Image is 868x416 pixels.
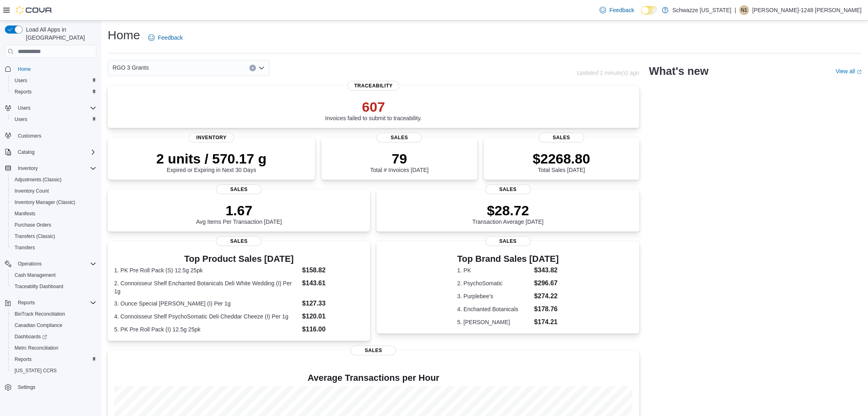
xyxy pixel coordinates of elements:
span: Reports [18,299,35,306]
dd: $120.01 [302,312,364,321]
button: Customers [2,130,100,142]
p: $2268.80 [533,151,590,167]
button: Reports [15,298,38,308]
dt: 1. PK [457,266,531,274]
a: Users [11,115,30,124]
p: | [734,5,736,15]
span: Dashboards [15,333,47,340]
a: Canadian Compliance [11,320,66,330]
span: Sales [485,185,531,194]
a: Inventory Count [11,186,52,196]
dt: 1. PK Pre Roll Pack (S) 12.5g 25pk [114,266,299,274]
button: [US_STATE] CCRS [8,365,100,376]
div: Transaction Average [DATE] [472,202,544,225]
span: Traceabilty Dashboard [11,282,96,291]
span: BioTrack Reconciliation [15,311,65,317]
dd: $178.76 [534,304,559,314]
span: Purchase Orders [15,222,51,228]
button: Metrc Reconciliation [8,342,100,354]
a: Traceabilty Dashboard [11,282,66,291]
button: Reports [8,86,100,98]
div: Avg Items Per Transaction [DATE] [196,202,282,225]
button: Catalog [15,147,38,157]
span: Users [15,103,96,113]
button: Operations [2,258,100,270]
dt: 4. Connoisseur Shelf PsychoSomatic Deli Cheddar Cheeze (I) Per 1g [114,312,299,320]
span: Reports [15,298,96,308]
a: Customers [15,131,45,141]
button: Transfers [8,242,100,253]
span: Inventory Count [15,188,49,194]
dd: $143.61 [302,278,364,288]
span: Washington CCRS [11,366,96,376]
a: Metrc Reconciliation [11,343,62,353]
div: Expired or Expiring in Next 30 Days [156,151,266,173]
span: Customers [15,131,96,141]
span: Transfers (Classic) [11,231,96,241]
span: Sales [351,346,396,355]
h2: What's new [649,65,708,78]
dt: 4. Enchanted Botanicals [457,305,531,313]
span: Purchase Orders [11,220,96,230]
div: Invoices failed to submit to traceability. [325,99,422,121]
button: Users [15,103,34,113]
button: Inventory [15,163,41,173]
span: Home [15,64,96,74]
button: Home [2,63,100,74]
span: Inventory [189,133,234,142]
button: Traceabilty Dashboard [8,281,100,292]
span: Inventory Count [11,186,96,196]
nav: Complex example [5,59,96,414]
img: Cova [16,6,53,14]
span: BioTrack Reconciliation [11,309,96,319]
button: Operations [15,259,45,269]
span: Users [15,77,27,84]
a: Purchase Orders [11,220,55,230]
span: Home [18,66,31,72]
a: Home [15,64,34,74]
span: [US_STATE] CCRS [15,367,57,374]
span: Sales [539,133,584,142]
span: Metrc Reconciliation [11,343,96,353]
a: Settings [15,382,38,392]
span: Dashboards [11,332,96,342]
button: Users [2,102,100,114]
p: 607 [325,99,422,115]
span: Transfers (Classic) [15,233,55,240]
span: Inventory [15,163,96,173]
svg: External link [857,70,862,74]
dd: $174.21 [534,317,559,327]
span: Canadian Compliance [15,322,62,329]
a: Reports [11,354,35,364]
span: Traceabilty Dashboard [15,283,63,290]
p: 1.67 [196,202,282,219]
span: Feedback [609,6,634,14]
button: Users [8,114,100,125]
button: Reports [8,354,100,365]
dd: $296.67 [534,278,559,288]
a: Transfers (Classic) [11,231,58,241]
span: Feedback [158,34,183,42]
span: Operations [15,259,96,269]
span: Sales [377,133,422,142]
button: Manifests [8,208,100,219]
h1: Home [108,27,140,43]
span: Operations [18,261,42,267]
span: Metrc Reconciliation [15,345,58,351]
button: Clear input [249,65,256,71]
button: BioTrack Reconciliation [8,308,100,320]
span: Manifests [15,210,35,217]
dt: 3. Ounce Special [PERSON_NAME] (I) Per 1g [114,299,299,308]
span: Users [18,105,30,111]
span: Reports [11,87,96,97]
dt: 3. Purplebee's [457,292,531,300]
span: Adjustments (Classic) [11,175,96,185]
dt: 5. PK Pre Roll Pack (I) 12.5g 25pk [114,325,299,333]
dt: 2. PsychoSomatic [457,279,531,287]
a: Reports [11,87,35,97]
a: Inventory Manager (Classic) [11,197,79,207]
span: Manifests [11,209,96,219]
dt: 2. Connoisseur Shelf Enchanted Botanicals Deli White Wedding (I) Per 1g [114,279,299,295]
span: Reports [15,356,32,363]
span: Load All Apps in [GEOGRAPHIC_DATA] [23,25,96,42]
